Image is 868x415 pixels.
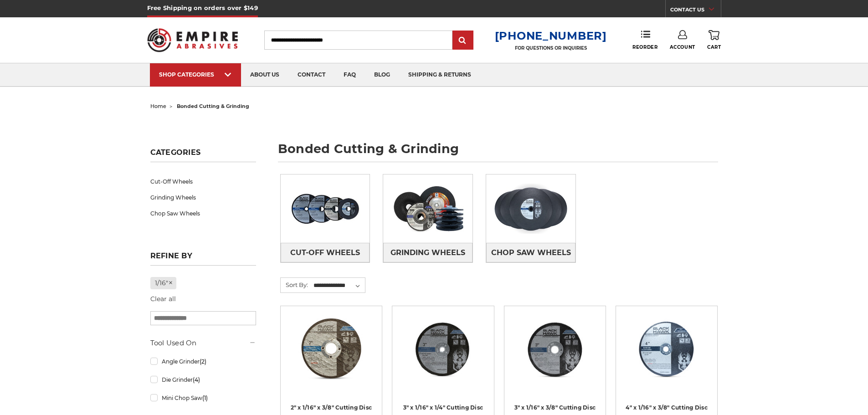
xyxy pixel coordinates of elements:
[202,395,208,401] span: (1)
[287,313,375,401] a: 2" x 1/16" x 3/8" Cut Off Wheel
[670,5,721,17] a: CONTACT US
[454,31,472,50] input: Submit
[281,278,308,292] label: Sort By:
[390,245,465,261] span: Grinding Wheels
[147,22,238,58] img: Empire Abrasives
[383,243,473,262] a: Grinding Wheels
[241,63,288,87] a: about us
[491,245,571,261] span: Chop Saw Wheels
[150,338,256,348] h5: Tool Used On
[511,313,599,401] a: 3" x 1/16" x 3/8" Cutting Disc
[281,243,370,262] a: Cut-Off Wheels
[670,44,695,50] span: Account
[200,358,206,365] span: (2)
[632,44,657,50] span: Reorder
[495,29,607,42] a: [PHONE_NUMBER]
[150,190,256,205] a: Grinding Wheels
[519,313,591,385] img: 3" x 1/16" x 3/8" Cutting Disc
[486,177,575,240] img: Chop Saw Wheels
[278,143,718,162] h1: bonded cutting & grinding
[399,313,487,401] a: 3” x .0625” x 1/4” Die Grinder Cut-Off Wheels by Black Hawk Abrasives
[150,372,256,388] a: Die Grinder(4)
[383,177,473,240] img: Grinding Wheels
[150,174,256,190] a: Cut-Off Wheels
[707,30,721,50] a: Cart
[295,313,368,385] img: 2" x 1/16" x 3/8" Cut Off Wheel
[399,63,480,87] a: shipping & returns
[486,243,575,262] a: Chop Saw Wheels
[495,45,607,51] p: FOR QUESTIONS OR INQUIRIES
[150,148,256,162] h5: Categories
[312,279,365,292] select: Sort By:
[150,354,256,369] a: Angle Grinder(2)
[150,390,256,406] a: Mini Chop Saw(1)
[290,245,360,261] span: Cut-Off Wheels
[406,313,479,385] img: 3” x .0625” x 1/4” Die Grinder Cut-Off Wheels by Black Hawk Abrasives
[288,63,334,87] a: contact
[193,376,200,383] span: (4)
[150,205,256,221] a: Chop Saw Wheels
[150,103,166,109] a: home
[177,103,249,109] span: bonded cutting & grinding
[150,277,177,289] a: 1/16"
[150,295,176,303] a: Clear all
[632,30,657,50] a: Reorder
[334,63,365,87] a: faq
[707,44,721,50] span: Cart
[159,71,232,78] div: SHOP CATEGORIES
[365,63,399,87] a: blog
[622,313,711,401] a: 4" x 1/16" x 3/8" Cutting Disc
[281,177,370,240] img: Cut-Off Wheels
[150,251,256,266] h5: Refine by
[630,313,703,385] img: 4" x 1/16" x 3/8" Cutting Disc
